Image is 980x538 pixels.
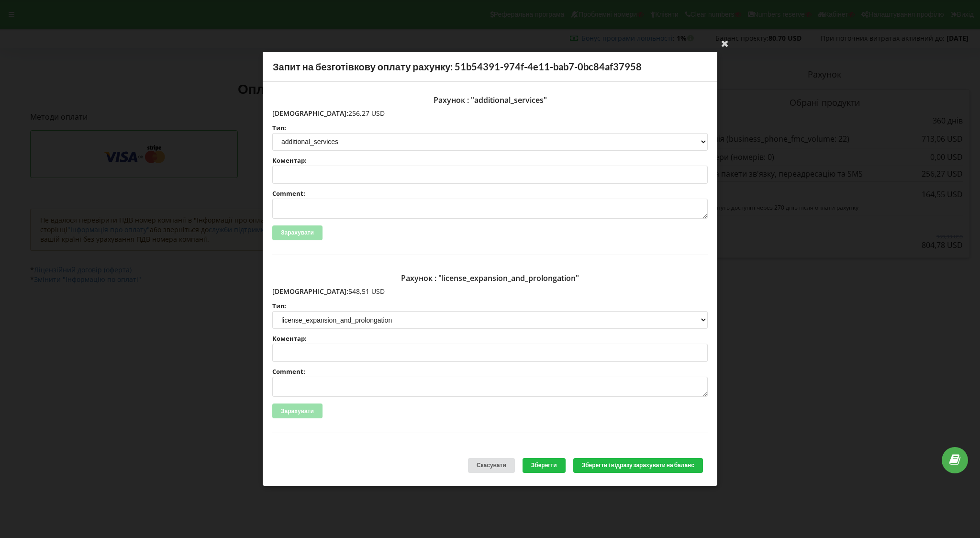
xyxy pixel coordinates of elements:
div: Запит на безготівкову оплату рахунку: 51b54391-974f-4e11-bab7-0bc84af37958 [263,52,717,82]
div: Рахунок : "additional_services" [272,91,708,109]
label: Comment: [272,369,708,375]
button: Зберегти [523,458,566,473]
label: Comment: [272,191,708,197]
label: Тип: [272,125,708,131]
div: Рахунок : "license_expansion_and_prolongation" [272,269,708,287]
label: Коментар: [272,157,708,164]
span: [DEMOGRAPHIC_DATA]: [272,287,348,296]
label: Коментар: [272,336,708,342]
p: 256,27 USD [272,109,708,118]
p: 548,51 USD [272,287,708,296]
button: Зберегти і відразу зарахувати на баланс [573,458,703,473]
div: Скасувати [468,458,515,473]
span: [DEMOGRAPHIC_DATA]: [272,109,348,118]
label: Тип: [272,303,708,309]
